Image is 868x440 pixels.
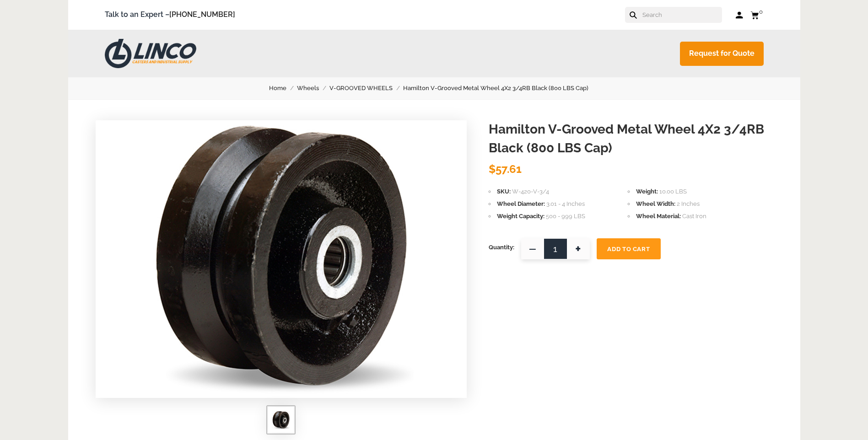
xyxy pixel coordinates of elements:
[297,83,329,93] a: Wheels
[169,10,235,19] a: [PHONE_NUMBER]
[759,8,763,15] span: 0
[269,83,297,93] a: Home
[144,120,418,395] img: https://www.hamiltoncaster.com/Portals/0/Support/parts/Hamilton-Wheel-W-420-V-3-4.jpg
[497,188,511,195] span: SKU
[105,39,196,68] img: LINCO CASTERS & INDUSTRIAL SUPPLY
[642,7,722,23] input: Search
[736,11,744,20] a: Log in
[750,9,764,21] a: 0
[636,188,658,195] span: Weight
[597,238,661,259] button: Add To Cart
[659,188,687,195] span: 10.00 LBS
[677,200,700,207] span: 2 Inches
[489,162,522,176] span: $57.61
[497,213,545,220] span: Weight Capacity
[680,42,764,66] a: Request for Quote
[105,9,235,21] span: Talk to an Expert –
[636,213,681,220] span: Wheel Material
[546,200,585,207] span: 3.01 - 4 Inches
[489,238,514,257] span: Quantity
[489,120,773,157] h1: Hamilton V-Grooved Metal Wheel 4X2 3/4RB Black (800 LBS Cap)
[682,213,706,220] span: Cast Iron
[403,83,599,93] a: Hamilton V-Grooved Metal Wheel 4X2 3/4RB Black (800 LBS Cap)
[636,200,675,207] span: Wheel Width
[512,188,549,195] span: W-420-V-3/4
[272,411,290,429] img: https://www.hamiltoncaster.com/Portals/0/Support/parts/Hamilton-Wheel-W-420-V-3-4.jpg
[521,238,544,259] span: —
[329,83,403,93] a: V-GROOVED WHEELS
[607,246,650,252] span: Add To Cart
[567,238,590,259] span: +
[497,200,545,207] span: Wheel Diameter
[546,213,585,220] span: 500 - 999 LBS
